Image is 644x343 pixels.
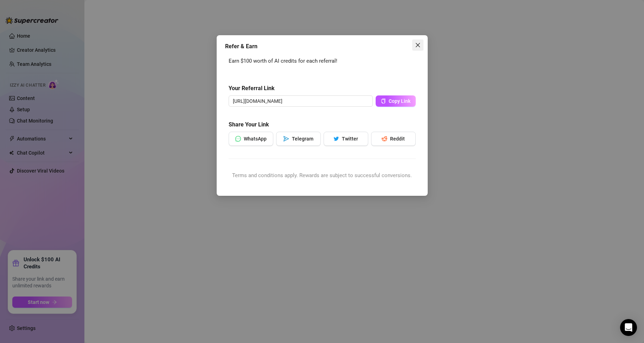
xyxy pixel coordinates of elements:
div: Open Intercom Messenger [620,319,637,336]
span: send [283,136,289,142]
button: sendTelegram [276,132,321,146]
span: Copy Link [389,98,410,104]
span: Telegram [292,136,313,142]
span: close [415,42,421,48]
span: WhatsApp [244,136,267,142]
button: redditReddit [371,132,416,146]
span: Reddit [390,136,405,142]
span: Close [412,42,423,48]
span: reddit [382,136,387,142]
span: twitter [333,136,339,142]
button: messageWhatsApp [229,132,273,146]
span: message [235,136,241,142]
span: Twitter [342,136,358,142]
div: Earn $100 worth of AI credits for each referral! [229,57,416,66]
button: twitterTwitter [324,132,368,146]
button: Copy Link [376,95,416,107]
span: copy [381,99,386,104]
h5: Your Referral Link [229,84,416,93]
div: Refer & Earn [225,42,419,51]
button: Close [412,39,423,51]
div: Terms and conditions apply. Rewards are subject to successful conversions. [229,171,416,180]
h5: Share Your Link [229,120,416,129]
